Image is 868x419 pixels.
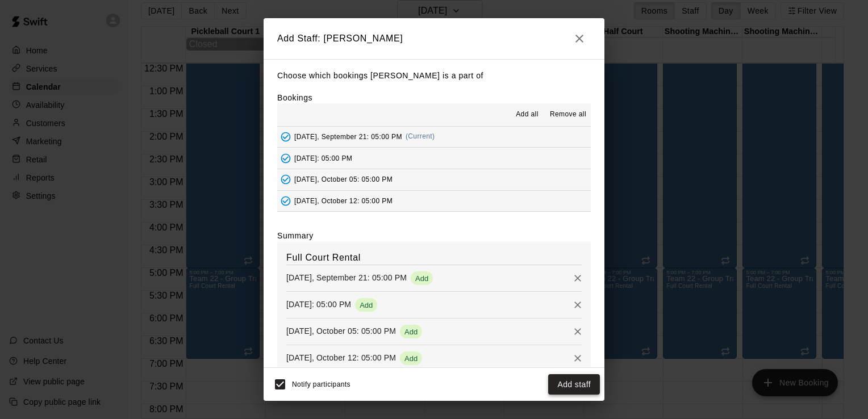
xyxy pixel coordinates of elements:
[277,230,314,241] label: Summary
[286,352,396,363] p: [DATE], October 12: 05:00 PM
[286,250,582,265] h6: Full Court Rental
[569,270,586,287] button: Remove
[406,132,435,140] span: (Current)
[294,132,402,140] span: [DATE], September 21: 05:00 PM
[277,191,591,212] button: Added - Collect Payment[DATE], October 12: 05:00 PM
[277,128,294,145] button: Added - Collect Payment
[294,175,393,183] span: [DATE], October 05: 05:00 PM
[277,169,591,190] button: Added - Collect Payment[DATE], October 05: 05:00 PM
[516,109,539,120] span: Add all
[286,272,407,283] p: [DATE], September 21: 05:00 PM
[292,380,350,388] span: Notify participants
[277,127,591,148] button: Added - Collect Payment[DATE], September 21: 05:00 PM(Current)
[569,350,586,367] button: Remove
[411,274,433,283] span: Add
[294,196,393,204] span: [DATE], October 12: 05:00 PM
[277,148,591,169] button: Added - Collect Payment[DATE]: 05:00 PM
[355,301,377,309] span: Add
[569,296,586,313] button: Remove
[286,299,351,310] p: [DATE]: 05:00 PM
[277,192,294,209] button: Added - Collect Payment
[277,69,591,83] p: Choose which bookings [PERSON_NAME] is a part of
[545,106,591,124] button: Remove all
[400,354,422,363] span: Add
[548,374,600,395] button: Add staff
[277,171,294,188] button: Added - Collect Payment
[286,325,396,337] p: [DATE], October 05: 05:00 PM
[400,328,422,336] span: Add
[264,18,604,59] h2: Add Staff: [PERSON_NAME]
[569,323,586,340] button: Remove
[277,93,312,102] label: Bookings
[550,109,586,120] span: Remove all
[277,150,294,167] button: Added - Collect Payment
[294,154,352,162] span: [DATE]: 05:00 PM
[509,106,545,124] button: Add all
